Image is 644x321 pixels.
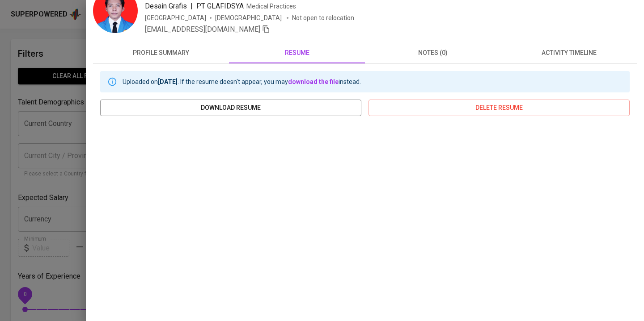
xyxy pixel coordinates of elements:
[288,78,339,85] a: download the file
[100,100,361,116] button: download resume
[234,47,360,58] span: resume
[145,13,206,22] div: [GEOGRAPHIC_DATA]
[158,78,178,85] b: [DATE]
[123,74,361,90] div: Uploaded on . If the resume doesn't appear, you may instead.
[292,13,354,22] p: Not open to relocation
[376,102,623,113] span: delete resume
[196,2,244,10] span: PT GLAFIDSYA
[215,13,283,22] span: [DEMOGRAPHIC_DATA]
[370,47,496,58] span: notes (0)
[107,102,354,113] span: download resume
[246,3,296,10] span: Medical Practices
[145,2,187,10] span: Desain Grafis
[98,47,224,58] span: profile summary
[191,1,193,12] span: |
[369,100,630,116] button: delete resume
[145,25,260,33] span: [EMAIL_ADDRESS][DOMAIN_NAME]
[506,47,631,58] span: activity timeline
